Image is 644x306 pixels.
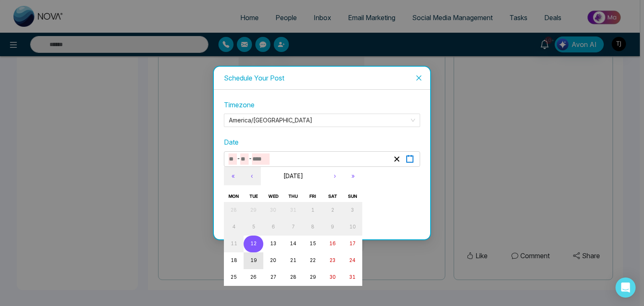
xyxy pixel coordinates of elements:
[303,269,323,286] button: August 29, 2025
[224,219,244,236] button: August 4, 2025
[229,114,415,127] span: America/Toronto
[348,194,357,199] abbr: Sunday
[270,274,276,280] abbr: August 27, 2025
[244,252,263,269] button: August 19, 2025
[290,241,296,246] abbr: August 14, 2025
[309,194,316,199] abbr: Friday
[303,252,323,269] button: August 22, 2025
[290,207,296,213] abbr: July 31, 2025
[325,167,344,185] button: ›
[224,167,242,185] button: «
[323,236,343,252] button: August 16, 2025
[323,219,343,236] button: August 9, 2025
[283,236,303,252] button: August 14, 2025
[344,167,362,185] button: »
[232,224,236,230] abbr: August 4, 2025
[303,236,323,252] button: August 15, 2025
[224,269,244,286] button: August 25, 2025
[331,207,334,213] abbr: August 2, 2025
[349,257,356,263] abbr: August 24, 2025
[263,219,283,236] button: August 6, 2025
[349,241,356,246] abbr: August 17, 2025
[615,277,636,298] div: Open Intercom Messenger
[283,202,303,219] button: July 31, 2025
[250,241,257,246] abbr: August 12, 2025
[263,252,283,269] button: August 20, 2025
[303,202,323,219] button: August 1, 2025
[292,224,295,230] abbr: August 7, 2025
[330,274,336,280] abbr: August 30, 2025
[343,269,362,286] button: August 31, 2025
[270,241,276,246] abbr: August 13, 2025
[249,194,258,199] abbr: Tuesday
[283,252,303,269] button: August 21, 2025
[310,274,316,280] abbr: August 29, 2025
[323,202,343,219] button: August 2, 2025
[272,224,275,230] abbr: August 6, 2025
[351,207,354,213] abbr: August 3, 2025
[224,236,244,252] button: August 11, 2025
[244,219,263,236] button: August 5, 2025
[283,219,303,236] button: August 7, 2025
[224,252,244,269] button: August 18, 2025
[330,257,335,263] abbr: August 23, 2025
[290,257,296,263] abbr: August 21, 2025
[268,194,278,199] abbr: Wednesday
[283,269,303,286] button: August 28, 2025
[250,207,257,213] abbr: July 29, 2025
[270,257,276,263] abbr: August 20, 2025
[244,202,263,219] button: July 29, 2025
[415,75,422,81] span: close
[224,73,420,83] div: Schedule Your Post
[331,224,334,230] abbr: August 9, 2025
[343,202,362,219] button: August 3, 2025
[408,67,430,89] button: Close
[303,219,323,236] button: August 8, 2025
[343,219,362,236] button: August 10, 2025
[244,236,263,252] button: August 12, 2025
[323,269,343,286] button: August 30, 2025
[252,224,255,230] abbr: August 5, 2025
[229,194,239,199] abbr: Monday
[263,236,283,252] button: August 13, 2025
[244,269,263,286] button: August 26, 2025
[309,241,316,246] abbr: August 15, 2025
[329,241,336,246] abbr: August 16, 2025
[290,274,296,280] abbr: August 28, 2025
[231,274,237,280] abbr: August 25, 2025
[283,172,303,179] span: [DATE]
[263,202,283,219] button: July 30, 2025
[242,167,261,185] button: ‹
[343,252,362,269] button: August 24, 2025
[224,202,244,219] button: July 28, 2025
[288,194,298,199] abbr: Thursday
[231,207,237,213] abbr: July 28, 2025
[249,153,252,163] span: -
[250,257,257,263] abbr: August 19, 2025
[263,269,283,286] button: August 27, 2025
[311,224,314,230] abbr: August 8, 2025
[224,100,420,110] label: Timezone
[231,257,237,263] abbr: August 18, 2025
[310,257,316,263] abbr: August 22, 2025
[323,252,343,269] button: August 23, 2025
[349,274,356,280] abbr: August 31, 2025
[343,236,362,252] button: August 17, 2025
[250,274,257,280] abbr: August 26, 2025
[237,153,240,163] span: -
[224,137,420,148] label: Date
[349,224,356,230] abbr: August 10, 2025
[270,207,276,213] abbr: July 30, 2025
[328,194,337,199] abbr: Saturday
[231,241,237,246] abbr: August 11, 2025
[311,207,314,213] abbr: August 1, 2025
[261,167,325,185] button: [DATE]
